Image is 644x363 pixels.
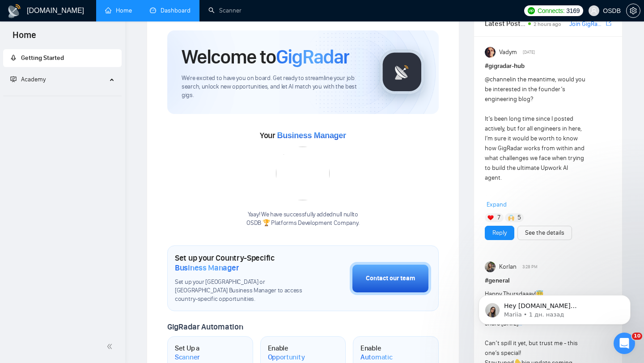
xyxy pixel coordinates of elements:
[175,353,200,362] span: Scanner
[465,276,644,339] iframe: Intercom notifications сообщение
[208,7,241,14] a: searchScanner
[380,50,424,94] img: gigradar-logo.png
[150,7,191,14] a: dashboardDashboard
[5,29,43,47] span: Home
[182,45,349,69] h1: Welcome to
[21,54,64,62] span: Getting Started
[39,34,154,42] p: Message from Mariia, sent 1 дн. назад
[492,228,507,238] a: Reply
[606,19,611,28] a: export
[7,4,21,18] img: logo
[485,18,525,29] span: Latest Posts from the GigRadar Community
[538,6,564,16] span: Connects:
[632,333,642,340] span: 10
[10,76,46,83] span: Academy
[277,131,346,140] span: Business Manager
[175,253,305,273] h1: Set up your Country-Specific
[627,7,640,14] span: setting
[487,215,494,221] img: ❤️
[499,262,517,272] span: Korlan
[523,48,535,56] span: [DATE]
[246,211,359,228] div: Yaay! We have successfully added null null to
[10,76,17,82] span: fund-projection-screen
[485,226,514,240] button: Reply
[487,201,507,208] span: Expand
[485,61,611,71] h1: # gigradar-hub
[182,74,365,100] span: We're excited to have you on board. Get ready to streamline your job search, unlock new opportuni...
[534,21,561,27] span: 2 hours ago
[175,263,239,273] span: Business Manager
[497,213,500,222] span: 7
[566,6,580,16] span: 3169
[105,7,132,14] a: homeHome
[21,76,46,83] span: Academy
[485,47,496,58] img: Vadym
[246,219,359,228] p: OSDB 🏆 Platforms Development Company .
[175,344,224,361] h1: Set Up a
[350,262,431,295] button: Contact our team
[522,263,538,271] span: 3:28 PM
[485,262,496,272] img: Korlan
[175,278,305,304] span: Set up your [GEOGRAPHIC_DATA] or [GEOGRAPHIC_DATA] Business Manager to access country-specific op...
[626,7,640,14] a: setting
[3,49,122,67] li: Getting Started
[167,322,243,332] span: GigRadar Automation
[591,8,597,14] span: user
[508,215,514,221] img: 🙌
[606,20,611,27] span: export
[106,342,115,351] span: double-left
[39,26,154,166] span: Hey [DOMAIN_NAME][EMAIL_ADDRESS][DOMAIN_NAME], Looks like your Upwork agency ANODA UX Design Agen...
[276,147,330,200] img: error
[485,76,511,83] span: @channel
[276,45,349,69] span: GigRadar
[3,92,122,98] li: Academy Homepage
[517,226,572,240] button: See the details
[528,7,535,14] img: upwork-logo.png
[517,213,521,222] span: 5
[10,55,17,61] span: rocket
[366,274,415,283] div: Contact our team
[260,131,346,140] span: Your
[499,47,517,57] span: Vadym
[525,228,564,238] a: See the details
[626,4,640,18] button: setting
[569,19,604,29] a: Join GigRadar Slack Community
[614,333,635,354] iframe: Intercom live chat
